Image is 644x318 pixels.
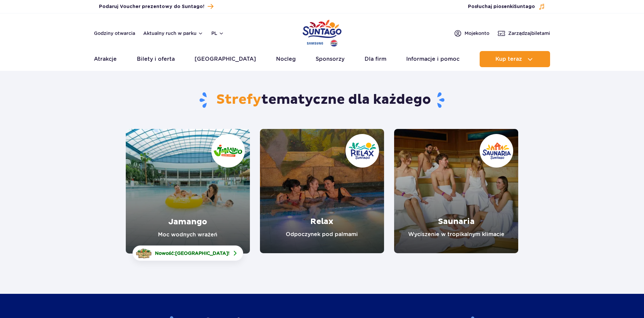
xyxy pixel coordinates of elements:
a: Relax [260,129,384,253]
span: Zarządzaj biletami [508,30,550,37]
a: Bilety i oferta [137,51,175,67]
button: pl [211,30,224,37]
button: Posłuchaj piosenkiSuntago [468,3,545,10]
a: [GEOGRAPHIC_DATA] [195,51,256,67]
span: Kup teraz [495,56,522,62]
a: Dla firm [365,51,386,67]
button: Aktualny ruch w parku [143,31,203,36]
a: Nocleg [276,51,296,67]
h1: tematyczne dla każdego [126,91,519,109]
a: Podaruj Voucher prezentowy do Suntago! [99,2,213,11]
span: [GEOGRAPHIC_DATA] [175,251,228,256]
span: Posłuchaj piosenki [468,3,535,10]
button: Kup teraz [480,51,550,67]
a: Zarządzajbiletami [497,29,550,37]
span: Strefy [216,91,261,108]
a: Park of Poland [303,17,341,48]
a: Sponsorzy [316,51,344,67]
a: Informacje i pomoc [406,51,460,67]
a: Atrakcje [94,51,117,67]
a: Nowość:[GEOGRAPHIC_DATA]! [132,245,243,261]
span: Moje konto [465,30,489,37]
span: Nowość: ! [155,250,229,257]
a: Godziny otwarcia [94,30,135,37]
span: Podaruj Voucher prezentowy do Suntago! [99,3,204,10]
a: Saunaria [394,129,518,253]
a: Mojekonto [454,29,489,37]
span: Suntago [514,4,535,9]
a: Jamango [126,129,250,254]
